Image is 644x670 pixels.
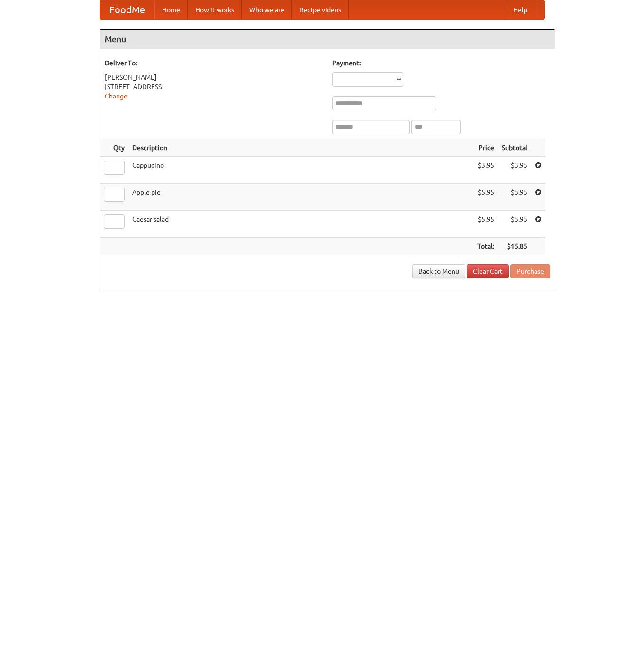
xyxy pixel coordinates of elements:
[473,157,498,184] td: $3.95
[105,58,323,68] h5: Deliver To:
[467,264,509,278] a: Clear Cart
[498,184,531,211] td: $5.95
[105,92,127,100] a: Change
[105,72,323,82] div: [PERSON_NAME]
[242,0,292,19] a: Who we are
[128,184,473,211] td: Apple pie
[473,211,498,238] td: $5.95
[154,0,188,19] a: Home
[498,211,531,238] td: $5.95
[100,30,555,49] h4: Menu
[473,139,498,157] th: Price
[188,0,242,19] a: How it works
[510,264,550,278] button: Purchase
[292,0,349,19] a: Recipe videos
[128,211,473,238] td: Caesar salad
[498,238,531,255] th: $15.85
[105,82,323,91] div: [STREET_ADDRESS]
[100,139,128,157] th: Qty
[473,184,498,211] td: $5.95
[128,157,473,184] td: Cappucino
[332,58,550,68] h5: Payment:
[498,157,531,184] td: $3.95
[128,139,473,157] th: Description
[473,238,498,255] th: Total:
[506,0,535,19] a: Help
[100,0,154,19] a: FoodMe
[498,139,531,157] th: Subtotal
[412,264,465,278] a: Back to Menu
